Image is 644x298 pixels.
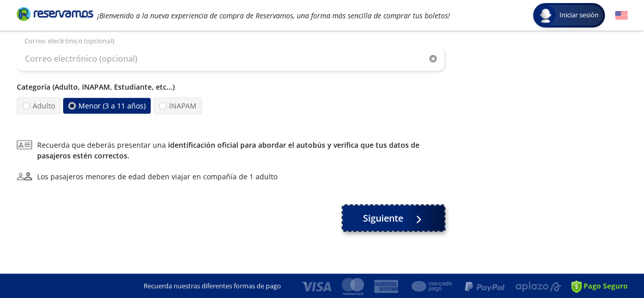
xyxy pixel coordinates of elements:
[62,98,151,114] label: Menor (3 a 11 años)
[615,9,628,22] button: English
[343,205,444,231] button: Siguiente
[363,211,403,225] span: Siguiente
[37,171,277,182] div: Los pasajeros menores de edad deben viajar en compañía de 1 adulto
[17,6,93,21] i: Brand Logo
[37,140,444,161] span: Recuerda que deberás presentar una
[555,10,603,20] span: Iniciar sesión
[97,11,450,20] em: ¡Bienvenido a la nueva experiencia de compra de Reservamos, una forma más sencilla de comprar tus...
[585,239,634,288] iframe: Messagebird Livechat Widget
[17,6,93,24] a: Brand Logo
[37,140,419,160] a: identificación oficial para abordar el autobús y verifica que tus datos de pasajeros estén correc...
[153,97,202,114] label: INAPAM
[17,82,444,92] p: Categoría (Adulto, INAPAM, Estudiante, etc...)
[17,46,444,71] input: Correo electrónico (opcional)
[16,97,61,115] label: Adulto
[144,281,281,291] p: Recuerda nuestras diferentes formas de pago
